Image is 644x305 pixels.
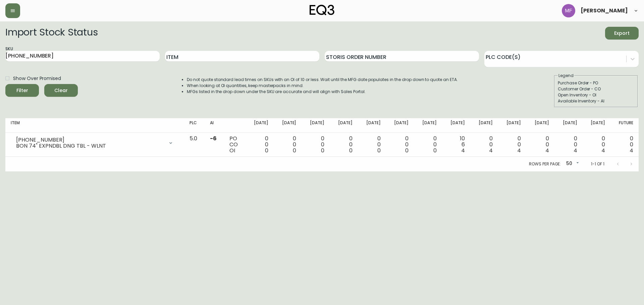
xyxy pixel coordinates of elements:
div: 0 0 [335,136,353,154]
th: [DATE] [526,118,554,133]
span: 0 [293,147,296,154]
div: 0 0 [588,136,605,154]
th: [DATE] [358,118,386,133]
legend: Legend [558,73,574,79]
div: BON 74" EXPNDBL DNG TBL - WLNT [16,143,164,149]
th: [DATE] [582,118,610,133]
span: Export [610,29,633,37]
span: [PERSON_NAME] [581,8,628,13]
span: 4 [517,147,521,154]
div: 10 6 [447,136,465,154]
li: When looking at OI quantities, keep masterpacks in mind. [187,83,458,89]
th: [DATE] [246,118,274,133]
div: Open Inventory - OI [558,92,634,98]
span: OI [229,147,235,154]
th: Future [610,118,639,133]
span: -6 [210,135,217,142]
th: [DATE] [470,118,498,133]
th: PLC [184,118,205,133]
button: Clear [44,84,78,97]
span: 4 [630,147,633,154]
div: 0 0 [279,136,297,154]
div: Available Inventory - AI [558,98,634,104]
div: Purchase Order - PO [558,80,634,86]
span: 0 [433,147,437,154]
div: Filter [16,86,28,95]
span: 0 [321,147,324,154]
h2: Import Stock Status [5,27,98,40]
span: 4 [489,147,493,154]
div: Customer Order - CO [558,86,634,92]
p: 1-1 of 1 [591,161,604,167]
span: 0 [349,147,353,154]
th: [DATE] [274,118,302,133]
div: 0 0 [476,136,493,154]
div: 0 0 [560,136,577,154]
th: [DATE] [442,118,470,133]
p: Rows per page: [529,161,561,167]
button: Filter [5,84,39,97]
span: 0 [265,147,268,154]
span: Show Over Promised [13,75,61,82]
span: Clear [50,86,72,95]
span: 4 [601,147,605,154]
div: PO CO [229,136,240,154]
span: 4 [545,147,549,154]
th: [DATE] [498,118,526,133]
div: 0 0 [532,136,549,154]
div: 0 0 [503,136,521,154]
span: 4 [574,147,577,154]
span: 4 [461,147,465,154]
th: [DATE] [330,118,358,133]
th: [DATE] [386,118,414,133]
span: 0 [405,147,409,154]
span: 0 [377,147,381,154]
td: 5.0 [184,133,205,157]
img: 5fd4d8da6c6af95d0810e1fe9eb9239f [562,4,575,17]
th: [DATE] [554,118,583,133]
div: [PHONE_NUMBER]BON 74" EXPNDBL DNG TBL - WLNT [11,136,179,150]
th: Item [5,118,184,133]
th: [DATE] [302,118,330,133]
li: MFGs listed in the drop down under the SKU are accurate and will align with Sales Portal. [187,89,458,95]
div: 0 0 [251,136,268,154]
div: 0 0 [391,136,409,154]
div: [PHONE_NUMBER] [16,137,164,143]
button: Export [605,27,639,40]
div: 0 0 [363,136,381,154]
th: [DATE] [414,118,442,133]
li: Do not quote standard lead times on SKUs with an OI of 10 or less. Wait until the MFG date popula... [187,77,458,83]
th: AI [205,118,224,133]
div: 0 0 [307,136,324,154]
img: logo [310,5,334,15]
div: 0 0 [616,136,633,154]
div: 0 0 [419,136,437,154]
div: 50 [563,158,580,169]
